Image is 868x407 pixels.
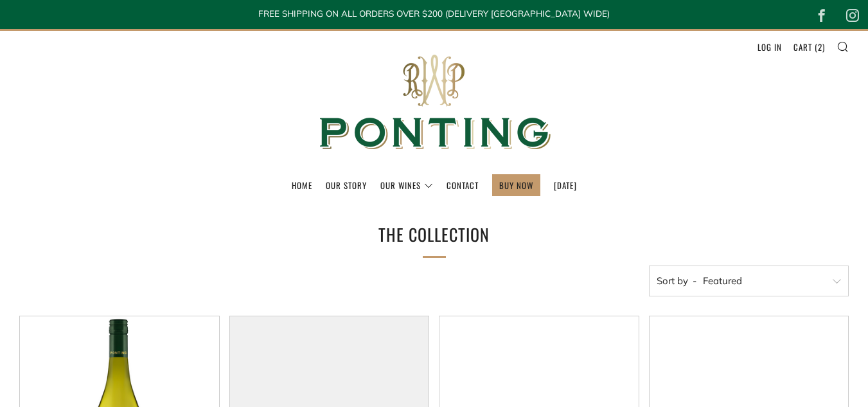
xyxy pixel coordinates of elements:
[818,41,822,53] span: 2
[380,175,433,195] a: Our Wines
[292,175,312,195] a: Home
[447,175,479,195] a: Contact
[242,220,627,250] h1: The Collection
[306,31,563,174] img: Ponting Wines
[326,175,367,195] a: Our Story
[554,175,577,195] a: [DATE]
[757,37,782,57] a: Log in
[793,37,825,57] a: Cart (2)
[499,175,533,195] a: BUY NOW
